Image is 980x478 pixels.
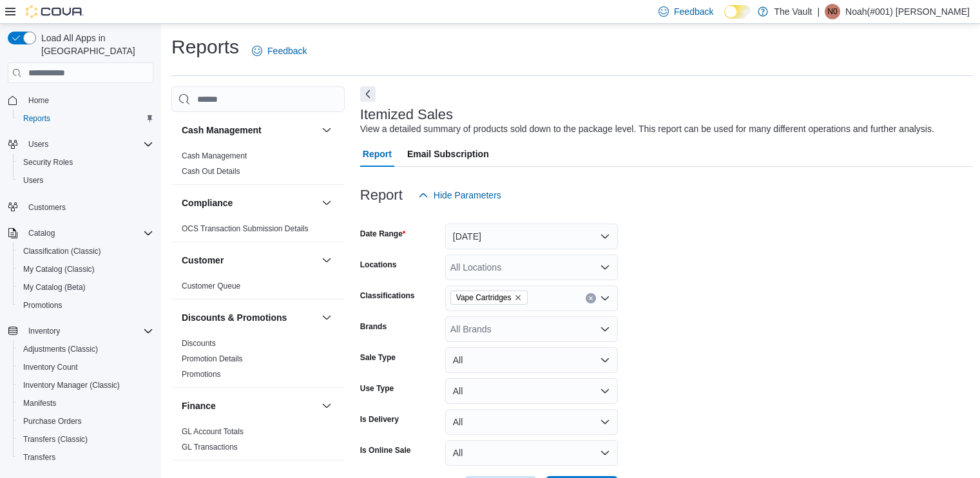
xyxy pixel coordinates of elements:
[18,432,93,447] a: Transfers (Classic)
[23,416,82,426] span: Purchase Orders
[28,139,48,149] span: Users
[586,293,596,303] button: Clear input
[600,293,610,303] button: Open list of options
[360,86,376,102] button: Next
[13,296,159,314] button: Promotions
[23,452,55,463] span: Transfers
[18,432,153,447] span: Transfers (Classic)
[360,445,411,455] label: Is Online Sale
[18,396,61,411] a: Manifests
[360,291,415,301] label: Classifications
[182,196,233,209] h3: Compliance
[13,260,159,278] button: My Catalog (Classic)
[23,198,153,215] span: Customers
[23,200,71,215] a: Customers
[13,394,159,412] button: Manifests
[18,414,153,429] span: Purchase Orders
[23,92,153,108] span: Home
[514,294,522,301] button: Remove Vape Cartridges from selection in this group
[18,359,153,375] span: Inventory Count
[360,187,403,203] h3: Report
[3,197,159,216] button: Customers
[18,280,91,295] a: My Catalog (Beta)
[13,110,159,128] button: Reports
[18,155,78,170] a: Security Roles
[28,95,49,106] span: Home
[23,225,153,241] span: Catalog
[13,430,159,448] button: Transfers (Classic)
[360,321,387,332] label: Brands
[28,228,55,238] span: Catalog
[171,34,239,60] h1: Reports
[23,344,98,354] span: Adjustments (Classic)
[171,424,345,460] div: Finance
[319,122,334,138] button: Cash Management
[3,224,159,242] button: Catalog
[18,298,68,313] a: Promotions
[360,414,399,425] label: Is Delivery
[360,229,406,239] label: Date Range
[360,352,396,363] label: Sale Type
[23,380,120,390] span: Inventory Manager (Classic)
[18,450,153,465] span: Transfers
[817,4,820,19] p: |
[360,383,394,394] label: Use Type
[3,322,159,340] button: Inventory
[182,196,316,209] button: Compliance
[18,298,153,313] span: Promotions
[319,195,334,211] button: Compliance
[182,354,243,363] a: Promotion Details
[407,141,489,167] span: Email Subscription
[845,4,970,19] p: Noah(#001) [PERSON_NAME]
[23,157,73,167] span: Security Roles
[171,336,345,387] div: Discounts & Promotions
[182,399,216,412] h3: Finance
[23,113,50,124] span: Reports
[825,4,840,19] div: Noah(#001) Trodick
[23,323,153,339] span: Inventory
[13,448,159,466] button: Transfers
[360,122,934,136] div: View a detailed summary of products sold down to the package level. This report can be used for m...
[450,291,528,305] span: Vape Cartridges
[18,396,153,411] span: Manifests
[182,124,262,137] h3: Cash Management
[182,426,244,437] span: GL Account Totals
[23,323,65,339] button: Inventory
[182,254,224,267] h3: Customer
[18,262,100,277] a: My Catalog (Classic)
[182,339,216,348] a: Discounts
[182,282,240,291] a: Customer Queue
[23,175,43,186] span: Users
[23,225,60,241] button: Catalog
[3,135,159,153] button: Users
[26,5,84,18] img: Cova
[445,347,618,373] button: All
[182,399,316,412] button: Finance
[182,124,316,137] button: Cash Management
[360,107,453,122] h3: Itemized Sales
[23,300,62,311] span: Promotions
[456,291,512,304] span: Vape Cartridges
[319,310,334,325] button: Discounts & Promotions
[13,242,159,260] button: Classification (Classic)
[182,427,244,436] a: GL Account Totals
[319,398,334,414] button: Finance
[445,224,618,249] button: [DATE]
[674,5,713,18] span: Feedback
[13,278,159,296] button: My Catalog (Beta)
[23,434,88,445] span: Transfers (Classic)
[360,260,397,270] label: Locations
[18,378,153,393] span: Inventory Manager (Classic)
[18,173,48,188] a: Users
[23,93,54,108] a: Home
[182,254,316,267] button: Customer
[23,137,53,152] button: Users
[36,32,153,57] span: Load All Apps in [GEOGRAPHIC_DATA]
[13,153,159,171] button: Security Roles
[445,378,618,404] button: All
[182,338,216,349] span: Discounts
[413,182,506,208] button: Hide Parameters
[18,262,153,277] span: My Catalog (Classic)
[600,324,610,334] button: Open list of options
[182,443,238,452] a: GL Transactions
